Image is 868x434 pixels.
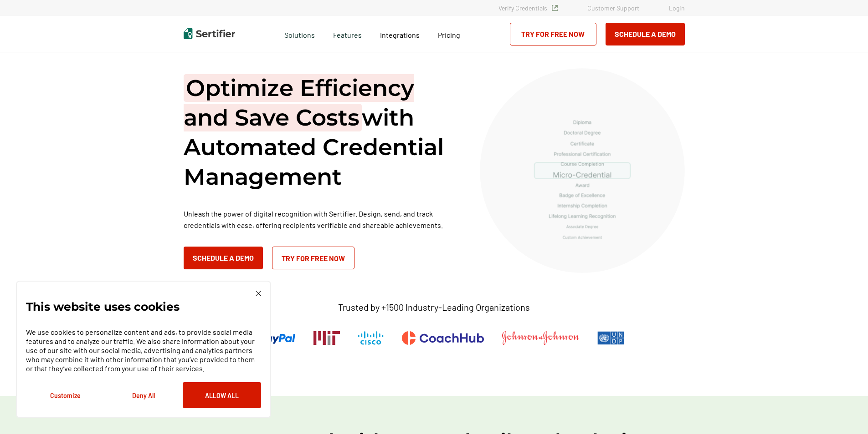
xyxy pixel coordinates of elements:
[510,23,596,45] a: Try for Free Now
[272,247,354,269] a: Try for Free Now
[184,208,457,231] p: Unleash the power of digital recognition with Sertifier. Design, send, and track credentials with...
[284,28,315,40] span: Solutions
[183,382,261,408] button: Allow All
[438,28,460,40] a: Pricing
[566,225,598,229] g: Associate Degree
[313,331,340,345] img: Massachusetts Institute of Technology
[380,30,420,39] span: Integrations
[438,30,460,39] span: Pricing
[669,4,685,12] a: Login
[338,302,530,313] p: Trusted by +1500 Industry-Leading Organizations
[402,331,484,345] img: CoachHub
[498,4,558,12] a: Verify Credentials
[184,247,263,269] button: Schedule a Demo
[358,331,384,345] img: Cisco
[606,23,685,45] button: Schedule a Demo
[184,28,235,39] img: Sertifier | Digital Credentialing Platform
[333,28,362,40] span: Features
[587,4,639,12] a: Customer Support
[26,302,180,311] p: This website uses cookies
[26,382,104,408] button: Customize
[26,328,261,373] p: We use cookies to personalize content and ads, to provide social media features and to analyze ou...
[104,382,183,408] button: Deny All
[502,331,579,345] img: Johnson & Johnson
[380,28,420,40] a: Integrations
[184,73,457,192] h1: with Automated Credential Management
[552,5,558,11] img: Verified
[256,291,261,296] img: Cookie Popup Close
[184,74,414,131] span: Optimize Efficiency and Save Costs
[597,331,624,345] img: UNDP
